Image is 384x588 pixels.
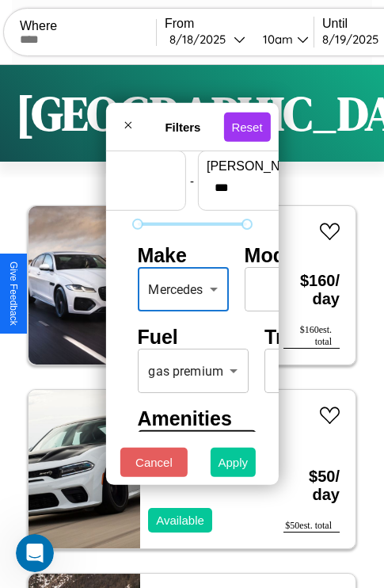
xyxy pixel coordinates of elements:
h4: Amenities [137,407,246,430]
button: 10am [250,31,314,48]
p: Available [156,510,204,531]
label: min price [43,159,177,174]
h4: Filters [142,120,223,133]
div: $ 160 est. total [283,324,340,349]
h3: $ 50 / day [283,452,340,520]
label: Where [20,19,156,33]
button: 8/18/2025 [165,31,250,48]
button: Apply [211,448,257,477]
h3: $ 160 / day [283,256,340,324]
button: Reset [223,112,270,141]
label: From [165,17,314,31]
div: $ 50 est. total [283,520,340,533]
h4: Model [245,244,302,267]
h4: Fuel [137,326,249,349]
p: - [190,170,194,191]
label: [PERSON_NAME] [207,159,341,174]
div: gas premium [137,349,249,393]
div: Mercedes [137,267,228,311]
iframe: Intercom live chat [16,534,54,572]
div: Give Feedback [8,262,19,326]
h4: Make [137,244,228,267]
div: 10am [255,32,297,47]
button: Cancel [120,448,188,477]
div: 8 / 18 / 2025 [169,32,234,47]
